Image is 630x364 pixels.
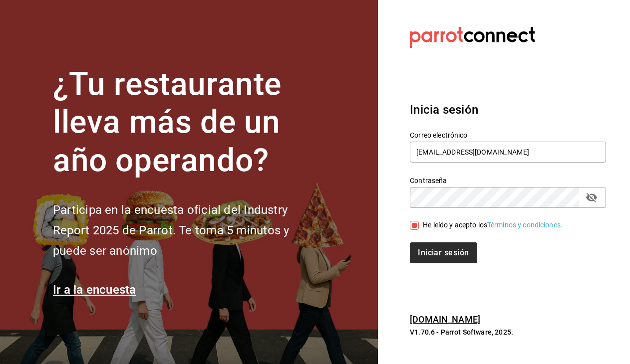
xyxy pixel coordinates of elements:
[410,177,606,183] label: Contraseña
[410,101,606,119] h3: Inicia sesión
[410,327,606,337] p: V1.70.6 - Parrot Software, 2025.
[487,221,563,229] a: Términos y condiciones.
[53,283,136,297] a: Ir a la encuesta
[410,242,477,263] button: Iniciar sesión
[410,131,606,138] label: Correo electrónico
[53,65,322,180] h1: ¿Tu restaurante lleva más de un año operando?
[583,189,600,206] button: passwordField
[53,200,322,261] h2: Participa en la encuesta oficial del Industry Report 2025 de Parrot. Te toma 5 minutos y puede se...
[410,314,480,325] a: [DOMAIN_NAME]
[423,220,563,230] div: He leído y acepto los
[410,142,606,163] input: Ingresa tu correo electrónico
